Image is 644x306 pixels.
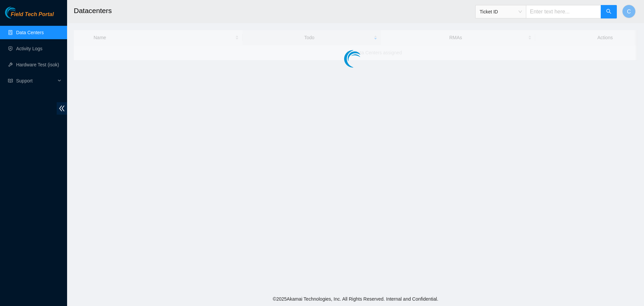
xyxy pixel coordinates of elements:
button: search [601,5,617,18]
span: Field Tech Portal [11,11,54,18]
span: read [8,78,13,83]
a: Activity Logs [16,46,43,51]
input: Enter text here... [526,5,601,18]
span: double-left [57,102,67,115]
footer: © 2025 Akamai Technologies, Inc. All Rights Reserved. Internal and Confidential. [67,292,644,306]
a: Akamai TechnologiesField Tech Portal [5,12,54,21]
a: Hardware Test (isok) [16,62,59,67]
a: Data Centers [16,30,44,35]
span: search [606,9,611,15]
img: Akamai Technologies [5,7,34,18]
button: C [622,5,636,18]
span: Ticket ID [480,7,522,17]
span: C [627,7,631,16]
span: Support [16,74,56,87]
